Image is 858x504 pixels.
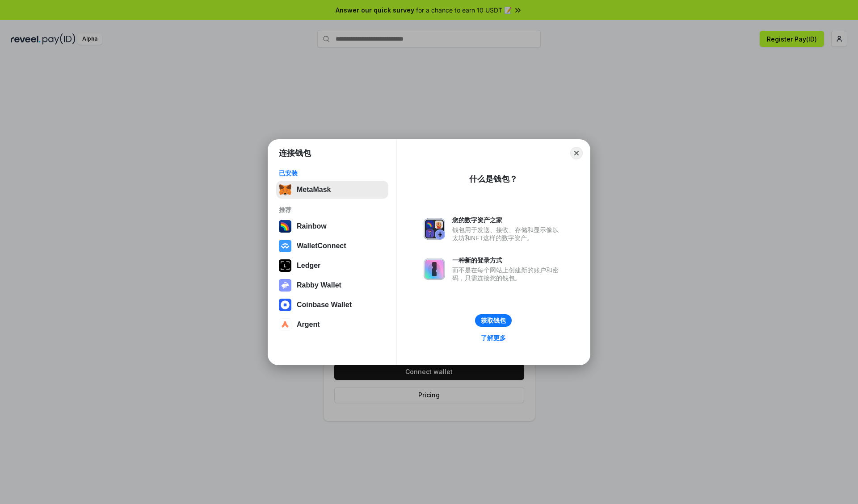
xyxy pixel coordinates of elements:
[481,334,506,342] div: 了解更多
[279,148,311,158] h1: 连接钱包
[276,296,388,314] button: Coinbase Wallet
[475,314,512,327] button: 获取钱包
[297,262,320,270] div: Ledger
[297,222,327,230] div: Rainbow
[276,276,388,294] button: Rabby Wallet
[276,217,388,235] button: Rainbow
[279,240,291,252] img: svg+xml,%3Csvg%20width%3D%2228%22%20height%3D%2228%22%20viewBox%3D%220%200%2028%2028%22%20fill%3D...
[279,318,291,331] img: svg+xml,%3Csvg%20width%3D%2228%22%20height%3D%2228%22%20viewBox%3D%220%200%2028%2028%22%20fill%3D...
[279,279,291,292] img: svg+xml,%3Csvg%20xmlns%3D%22http%3A%2F%2Fwww.w3.org%2F2000%2Fsvg%22%20fill%3D%22none%22%20viewBox...
[276,181,388,199] button: MetaMask
[297,321,320,329] div: Argent
[297,281,341,289] div: Rabby Wallet
[276,237,388,255] button: WalletConnect
[279,220,291,233] img: svg+xml,%3Csvg%20width%3D%22120%22%20height%3D%22120%22%20viewBox%3D%220%200%20120%20120%22%20fil...
[424,258,445,280] img: svg+xml,%3Csvg%20xmlns%3D%22http%3A%2F%2Fwww.w3.org%2F2000%2Fsvg%22%20fill%3D%22none%22%20viewBox...
[475,332,511,344] a: 了解更多
[481,317,506,325] div: 获取钱包
[297,242,346,250] div: WalletConnect
[452,256,563,264] div: 一种新的登录方式
[469,174,517,184] div: 什么是钱包？
[276,257,388,275] button: Ledger
[424,218,445,240] img: svg+xml,%3Csvg%20xmlns%3D%22http%3A%2F%2Fwww.w3.org%2F2000%2Fsvg%22%20fill%3D%22none%22%20viewBox...
[279,299,291,311] img: svg+xml,%3Csvg%20width%3D%2228%22%20height%3D%2228%22%20viewBox%3D%220%200%2028%2028%22%20fill%3D...
[276,316,388,333] button: Argent
[279,169,386,177] div: 已安装
[452,266,563,282] div: 而不是在每个网站上创建新的账户和密码，只需连接您的钱包。
[570,147,583,159] button: Close
[297,186,331,194] div: MetaMask
[279,206,386,214] div: 推荐
[452,216,563,224] div: 您的数字资产之家
[452,226,563,242] div: 钱包用于发送、接收、存储和显示像以太坊和NFT这样的数字资产。
[279,259,291,272] img: svg+xml,%3Csvg%20xmlns%3D%22http%3A%2F%2Fwww.w3.org%2F2000%2Fsvg%22%20width%3D%2228%22%20height%3...
[297,301,352,309] div: Coinbase Wallet
[279,183,291,196] img: svg+xml,%3Csvg%20fill%3D%22none%22%20height%3D%2233%22%20viewBox%3D%220%200%2035%2033%22%20width%...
